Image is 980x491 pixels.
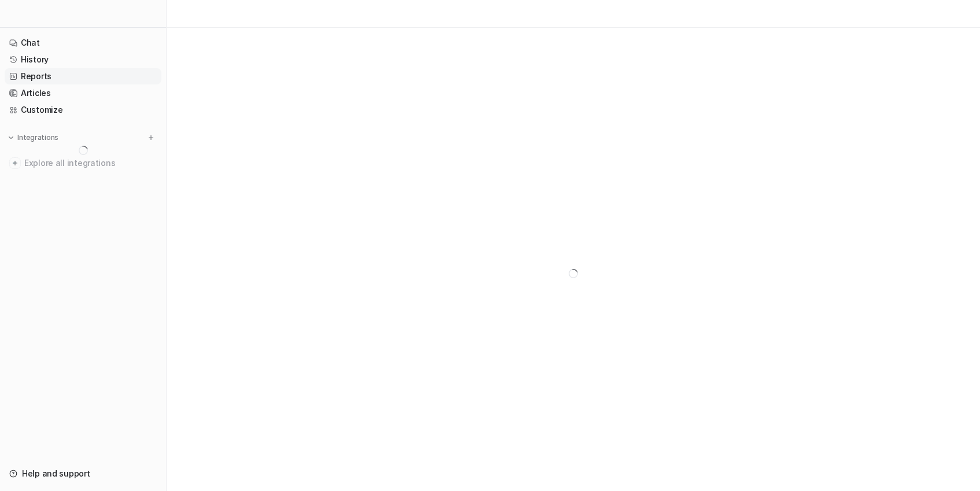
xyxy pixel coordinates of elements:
[5,35,161,51] a: Chat
[17,133,58,142] p: Integrations
[9,157,21,169] img: explore all integrations
[5,68,161,84] a: Reports
[5,51,161,68] a: History
[5,132,62,143] button: Integrations
[5,102,161,118] a: Customize
[5,466,161,482] a: Help and support
[147,134,155,142] img: menu_add.svg
[7,134,15,142] img: expand menu
[5,85,161,101] a: Articles
[24,154,157,172] span: Explore all integrations
[5,155,161,171] a: Explore all integrations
